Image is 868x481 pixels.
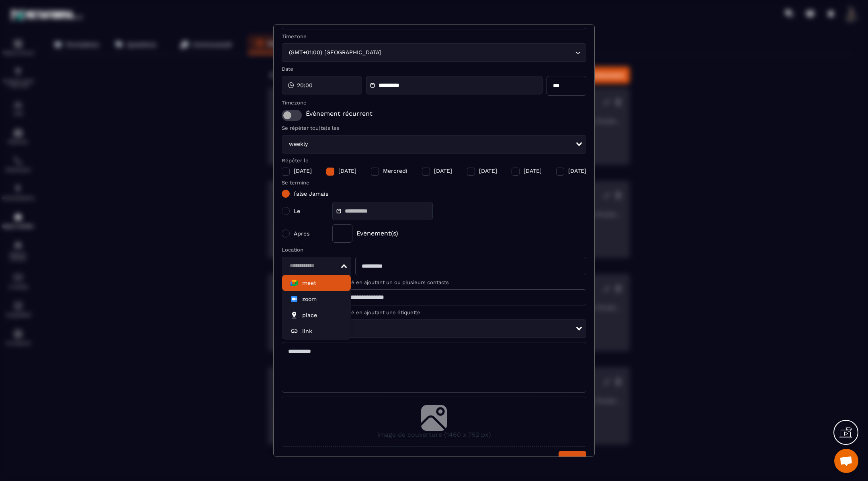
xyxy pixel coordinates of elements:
[282,319,586,338] div: Search for option
[524,168,542,176] span: [DATE]
[282,66,586,72] label: Date
[302,327,312,335] span: link
[297,81,313,89] span: 20:00
[282,33,586,39] label: Timezone
[282,43,586,62] div: Search for option
[383,168,407,176] span: Mercredi
[282,158,586,164] label: Répéter le
[306,110,373,121] span: Évènement récurrent
[287,140,309,149] span: weekly
[302,279,316,287] span: meet
[383,48,573,57] input: Search for option
[287,262,340,270] input: Search for option
[282,180,586,186] label: Se termine
[479,168,497,176] span: [DATE]
[294,190,328,197] span: false Jamais
[309,140,575,149] input: Search for option
[294,208,328,214] span: Le
[377,431,491,438] span: image de couverture (1460 x 752 px)
[282,279,586,285] label: Rendre cet événement privé en ajoutant un ou plusieurs contacts
[294,168,312,176] span: [DATE]
[294,230,328,237] span: Apres
[356,229,398,237] span: Evènement(s)
[282,125,586,131] label: Se répéter tou(te)s les
[282,247,586,253] label: Location
[282,135,586,154] div: Search for option
[282,257,351,275] div: Search for option
[434,168,452,176] span: [DATE]
[338,168,356,176] span: [DATE]
[834,449,858,473] a: Ouvrir le chat
[568,168,586,176] span: [DATE]
[282,309,586,315] label: Rendre cet événement privé en ajoutant une étiquette
[287,48,383,57] span: (GMT+01:00) [GEOGRAPHIC_DATA]
[287,324,575,333] input: Search for option
[302,311,317,319] span: place
[559,451,586,468] button: Créer
[282,100,586,106] label: Timezone
[302,295,317,303] span: zoom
